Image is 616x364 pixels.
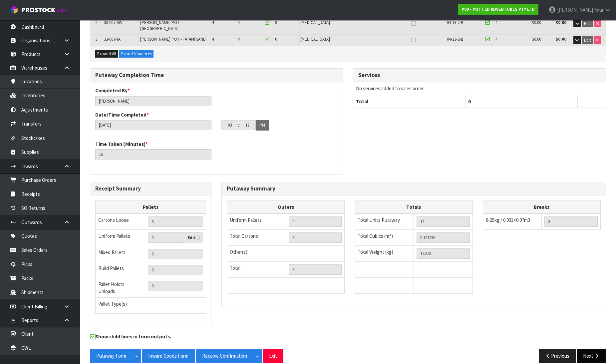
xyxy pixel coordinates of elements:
[95,50,118,58] button: Expand All
[239,120,256,130] input: MM
[238,20,240,25] span: 4
[355,246,414,262] td: Total Weight (kg)
[97,51,116,57] span: Expand All
[462,6,535,12] strong: P09 - POTTED ADVENTURES PTY LTD
[256,120,269,131] button: PM
[468,98,471,105] span: 0
[227,185,601,192] h3: Putaway Summary
[90,333,171,342] label: Show child lines in form outputs.
[119,50,154,58] button: Export Variances
[355,213,414,230] td: Total Units Putaway
[582,36,593,44] button: Edit
[495,36,497,42] span: 4
[556,36,566,42] strong: $0.00
[483,200,600,213] th: Breaks
[57,7,67,14] small: WMS
[227,213,286,230] td: Uniform Pallets
[353,82,606,95] td: No services added to sales order.
[96,246,145,262] td: Mixed Pallets
[95,36,97,42] span: 3
[353,95,465,108] th: Total
[275,20,277,25] span: 0
[447,36,463,42] span: 04-13-2-B
[532,36,541,42] span: $0.00
[212,20,214,25] span: 4
[90,349,133,363] button: Putaway Form
[95,120,211,130] input: Date/Time completed
[96,278,145,298] td: Pallet Hoists Unloads
[238,36,240,42] span: 4
[95,72,338,78] h3: Putaway Completion Time
[227,230,286,246] td: Total Cartons
[148,265,203,275] input: Manual
[227,200,345,213] th: Outers
[486,217,530,223] span: 6-25kg / 0.031>0.07m3
[582,20,593,28] button: Edit
[556,20,566,25] strong: $0.00
[140,20,182,31] span: [PERSON_NAME] POT - [GEOGRAPHIC_DATA]
[584,21,591,26] span: Edit
[95,185,206,192] h3: Receipt Summary
[96,298,145,314] td: Pallet Type(s)
[458,4,538,15] a: P09 - POTTED ADVENTURES PTY LTD
[95,87,130,94] label: Completed By
[289,264,342,275] input: TOTAL PACKS
[358,72,601,78] h3: Services
[104,20,122,25] span: 33-007-BW
[148,281,203,291] input: UNIFORM P + MIXED P + BUILD P
[148,216,203,227] input: Manual
[104,36,121,42] span: 33-007-TA
[95,20,97,25] span: 2
[495,20,497,25] span: 4
[221,120,238,130] input: HH
[227,246,286,262] td: Other(s)
[96,200,206,213] th: Pallets
[289,232,342,243] input: OUTERS TOTAL = CTN
[95,149,211,160] input: Time Taken
[96,230,145,246] td: Uniform Pallets
[10,6,18,14] img: cube-alt.png
[577,349,606,363] button: Next
[196,349,253,363] button: Receive Confirmation
[96,213,145,230] td: Cartons Loose
[300,20,330,25] span: [MEDICAL_DATA]
[95,111,149,118] label: Date/Time Completed
[300,36,330,42] span: [MEDICAL_DATA]
[238,120,239,131] td: :
[187,234,199,241] label: Edit
[532,20,541,25] span: $0.00
[140,36,206,42] span: [PERSON_NAME] POT - TATAMI SAND
[289,216,342,227] input: UNIFORM P LINES
[263,349,283,363] button: Exit
[539,349,576,363] button: Previous
[227,262,286,278] td: Total
[275,36,277,42] span: 0
[95,141,148,148] label: Time Taken (Minutes)
[584,37,591,43] span: Edit
[557,7,593,13] span: [PERSON_NAME]
[355,200,472,213] th: Totals
[148,249,203,259] input: Manual
[96,262,145,278] td: Build Pallets
[447,20,463,25] span: 04-13-2-B
[21,6,55,14] span: ProStock
[212,36,214,42] span: 4
[355,230,414,246] td: Total Cubics (m³)
[148,232,184,243] input: Uniform Pallets
[142,349,195,363] button: Inward Goods Form
[594,7,604,13] span: Kaur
